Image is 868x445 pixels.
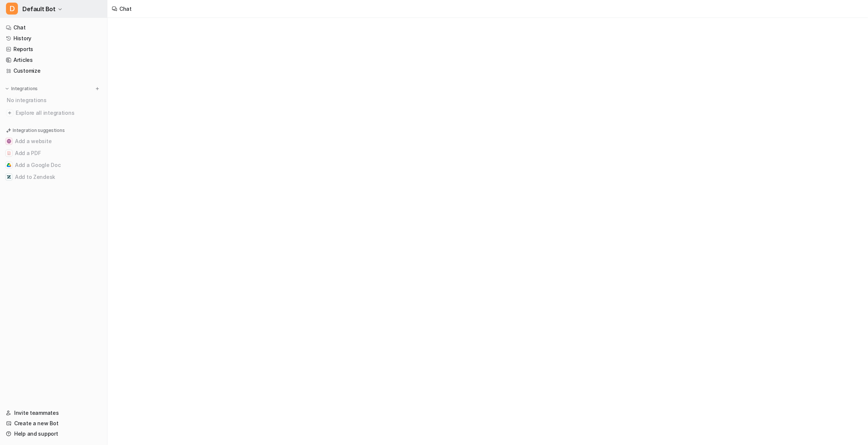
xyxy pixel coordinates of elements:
div: No integrations [4,94,104,106]
img: Add a Google Doc [7,163,11,167]
a: Chat [3,22,104,33]
a: Explore all integrations [3,108,104,118]
button: Add a Google DocAdd a Google Doc [3,159,104,171]
span: Explore all integrations [16,107,101,119]
button: Add a websiteAdd a website [3,135,104,147]
a: Help and support [3,429,104,439]
div: Chat [119,5,132,13]
p: Integrations [11,86,38,92]
img: Add a website [7,139,11,143]
button: Add a PDFAdd a PDF [3,147,104,159]
a: Reports [3,44,104,54]
a: Articles [3,55,104,65]
a: Customize [3,66,104,76]
img: Add to Zendesk [7,175,11,179]
p: Integration suggestions [13,127,65,134]
img: expand menu [4,86,10,91]
a: Create a new Bot [3,418,104,429]
img: menu_add.svg [95,86,100,91]
img: Add a PDF [7,151,11,155]
a: Invite teammates [3,408,104,418]
a: History [3,33,104,44]
span: Default Bot [22,4,56,14]
button: Add to ZendeskAdd to Zendesk [3,171,104,183]
button: Integrations [3,85,40,92]
span: D [6,3,18,15]
img: explore all integrations [6,109,13,117]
